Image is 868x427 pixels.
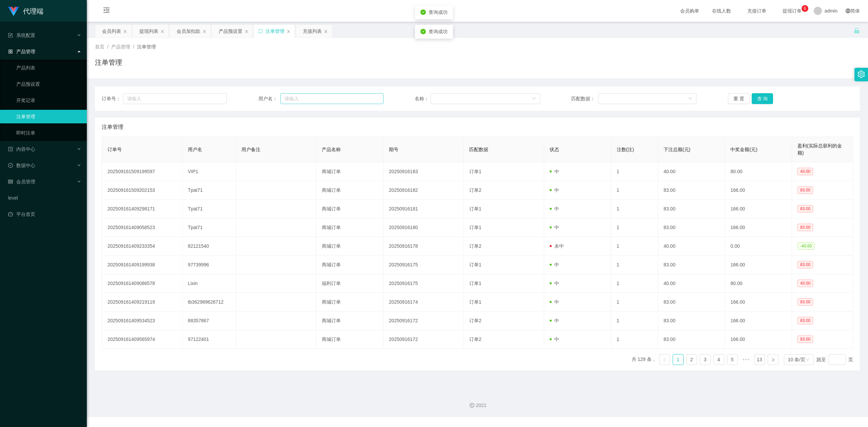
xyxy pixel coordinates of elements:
[771,358,775,362] i: 图标: right
[714,354,724,365] a: 4
[727,354,737,365] a: 5
[725,274,792,293] td: 80.00
[550,206,559,211] span: 中
[752,93,773,104] button: 查 询
[658,274,725,293] td: 40.00
[469,318,481,323] span: 订单2
[324,29,328,34] i: 图标: close
[550,147,559,152] span: 状态
[102,162,182,181] td: 202509161509199597
[725,311,792,330] td: 166.00
[725,293,792,311] td: 166.00
[322,147,341,152] span: 产品名称
[611,237,658,256] td: 1
[469,147,488,152] span: 匹配数据
[23,0,43,22] h1: 代理端
[102,200,182,218] td: 202509161409298171
[383,218,464,237] td: 20250916180
[550,337,559,342] span: 中
[725,256,792,274] td: 166.00
[182,218,236,237] td: Tpat71
[139,25,158,38] div: 提现列表
[137,44,156,49] span: 注单管理
[202,29,206,34] i: 图标: close
[658,200,725,218] td: 83.00
[658,218,725,237] td: 83.00
[182,237,236,256] td: 82121540
[383,162,464,181] td: 20250916183
[219,25,242,38] div: 产品预设置
[182,330,236,349] td: 97122401
[383,200,464,218] td: 20250916181
[383,293,464,311] td: 20250916174
[182,162,236,181] td: VIP1
[188,147,202,152] span: 用户名
[8,8,43,14] a: 代理端
[611,200,658,218] td: 1
[854,27,860,34] i: 图标: unlock
[469,187,481,193] span: 订单2
[123,93,227,104] input: 请输入
[688,97,692,101] i: 图标: down
[550,281,559,286] span: 中
[8,33,35,38] span: 系统配置
[102,237,182,256] td: 202509161409233354
[8,179,35,184] span: 会员管理
[102,256,182,274] td: 202509161409199938
[123,29,127,34] i: 图标: close
[265,25,284,38] div: 注单管理
[727,354,738,365] li: 5
[797,242,814,250] span: -40.00
[550,262,559,267] span: 中
[754,354,765,365] a: 13
[102,25,121,38] div: 会员列表
[95,57,122,67] h1: 注单管理
[469,281,481,286] span: 订单1
[658,181,725,200] td: 83.00
[611,256,658,274] td: 1
[673,354,684,365] li: 1
[389,147,398,152] span: 期号
[469,206,481,211] span: 订单1
[107,147,122,152] span: 订单号
[160,29,164,34] i: 图标: close
[383,237,464,256] td: 20250916178
[316,237,383,256] td: 商城订单
[632,354,656,365] li: 共 129 条，
[316,293,383,311] td: 商城订单
[182,256,236,274] td: 97739996
[244,29,249,34] i: 图标: close
[797,168,813,175] span: 40.00
[8,146,35,152] span: 内容中心
[550,169,559,174] span: 中
[316,330,383,349] td: 商城订单
[102,181,182,200] td: 202509161509202153
[728,93,750,104] button: 重 置
[95,44,104,49] span: 首页
[8,163,13,168] i: 图标: check-circle-o
[788,354,805,365] div: 10 条/页
[768,354,778,365] li: 下一页
[658,162,725,181] td: 40.00
[797,317,813,324] span: 83.00
[658,237,725,256] td: 40.00
[287,29,291,34] i: 图标: close
[383,256,464,274] td: 20250916175
[133,44,134,49] span: /
[420,9,426,15] i: icon: check-circle
[280,93,383,104] input: 请输入
[8,179,13,184] i: 图标: table
[797,224,813,231] span: 83.00
[8,49,35,54] span: 产品管理
[550,225,559,230] span: 中
[725,162,792,181] td: 80.00
[102,330,182,349] td: 202509161409565974
[658,330,725,349] td: 83.00
[16,61,81,75] a: 产品列表
[658,256,725,274] td: 83.00
[258,95,280,102] span: 用户名：
[316,256,383,274] td: 商城订单
[687,354,697,365] a: 2
[383,311,464,330] td: 20250916172
[725,218,792,237] td: 166.00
